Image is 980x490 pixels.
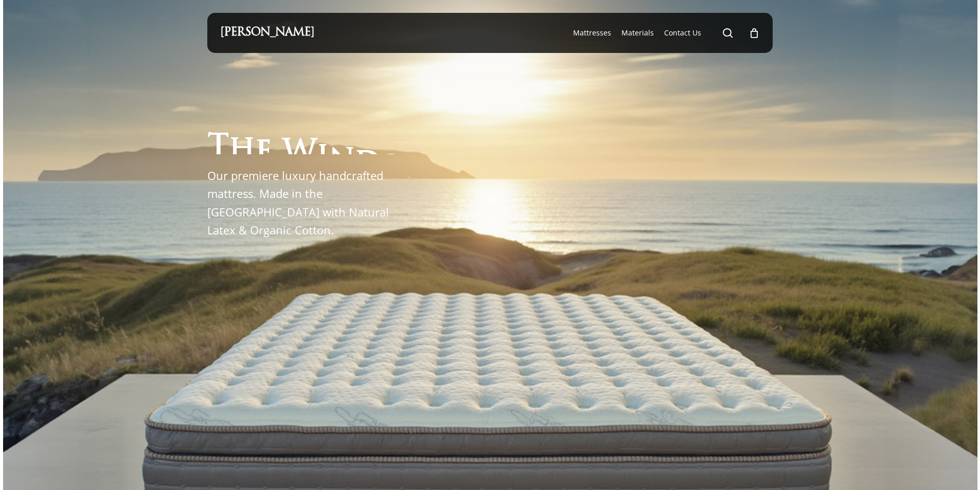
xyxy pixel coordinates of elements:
span: e [255,137,272,168]
span: s [380,151,397,183]
a: Mattresses [573,28,611,38]
span: Contact Us [664,28,701,38]
p: Our premiere luxury handcrafted mattress. Made in the [GEOGRAPHIC_DATA] with Natural Latex & Orga... [207,167,400,239]
span: i [317,141,329,173]
span: T [207,133,229,165]
a: Contact Us [664,28,701,38]
span: d [355,148,380,179]
span: Mattresses [573,28,611,38]
span: h [229,135,255,166]
span: n [329,144,355,176]
a: Materials [621,28,654,38]
nav: Main Menu [568,13,760,53]
span: W [282,139,317,171]
h1: The Windsor [207,123,443,154]
a: [PERSON_NAME] [220,27,314,39]
span: Materials [621,28,654,38]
